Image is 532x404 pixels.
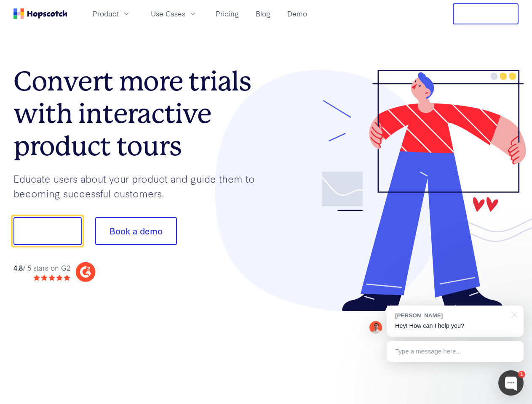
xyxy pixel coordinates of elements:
button: Book a demo [95,217,177,245]
div: [PERSON_NAME] [395,311,507,319]
span: Use Cases [151,8,185,19]
img: Mark Spera [369,321,382,334]
span: Product [93,8,119,19]
button: Use Cases [146,7,202,21]
strong: 4.8 [13,263,23,272]
div: Type a message here... [387,341,524,362]
div: / 5 stars on G2 [13,263,70,273]
p: Hey! How can I help you? [395,322,515,330]
button: Show me! [13,217,82,245]
h1: Convert more trials with interactive product tours [13,65,266,162]
a: Pricing [212,7,242,21]
a: Demo [284,7,310,21]
button: Free Trial [453,3,519,24]
div: 1 [518,371,525,378]
a: Blog [252,7,274,21]
button: Product [88,7,136,21]
p: Educate users about your product and guide them to becoming successful customers. [13,171,266,200]
a: Home [13,8,67,19]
